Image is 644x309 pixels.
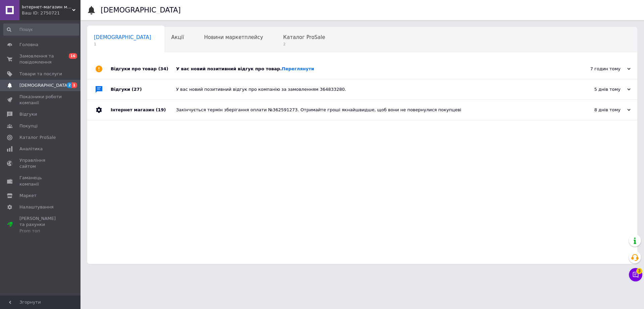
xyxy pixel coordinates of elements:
div: 7 годин тому [563,66,631,72]
input: Пошук [3,24,79,36]
span: (19) [156,107,166,112]
span: Інтернет-магазин медичного одягу "Марія" [22,4,72,10]
span: Гаманець компанії [19,175,62,187]
span: Товари та послуги [19,71,62,77]
span: [PERSON_NAME] та рахунки [19,216,62,234]
span: 3 [636,268,642,274]
span: Головна [19,42,38,48]
span: Каталог ProSale [283,34,325,40]
span: [DEMOGRAPHIC_DATA] [94,34,151,40]
div: Закінчується термін зберігання оплати №362591273. Отримайте гроші якнайшвидше, щоб вони не поверн... [176,107,563,113]
div: Інтернет магазин [111,100,176,120]
span: Управління сайтом [19,157,62,169]
div: Prom топ [19,228,62,234]
div: Відгуки про товар [111,59,176,79]
span: Показники роботи компанії [19,94,62,106]
span: 1 [94,42,151,47]
span: Налаштування [19,204,54,210]
span: Аналітика [19,146,43,152]
div: У вас новий позитивний відгук про товар. [176,66,563,72]
h1: [DEMOGRAPHIC_DATA] [101,6,181,14]
div: У вас новий позитивний відгук про компанію за замовленням 364833280. [176,86,563,92]
span: (34) [158,66,168,71]
span: Замовлення та повідомлення [19,53,62,65]
button: Чат з покупцем3 [629,268,642,281]
span: Акції [171,34,184,40]
span: Каталог ProSale [19,134,56,141]
span: 1 [72,82,77,88]
span: 2 [67,82,72,88]
span: 16 [69,53,77,59]
span: Маркет [19,193,37,199]
span: Покупці [19,123,38,129]
span: [DEMOGRAPHIC_DATA] [19,82,69,88]
a: Переглянути [282,66,314,71]
span: Новини маркетплейсу [204,34,263,40]
div: 5 днів тому [563,86,631,92]
div: Ваш ID: 2750721 [22,10,80,16]
span: Відгуки [19,111,37,117]
span: 2 [283,42,325,47]
div: 8 днів тому [563,107,631,113]
span: (27) [132,87,142,92]
div: Відгуки [111,79,176,100]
